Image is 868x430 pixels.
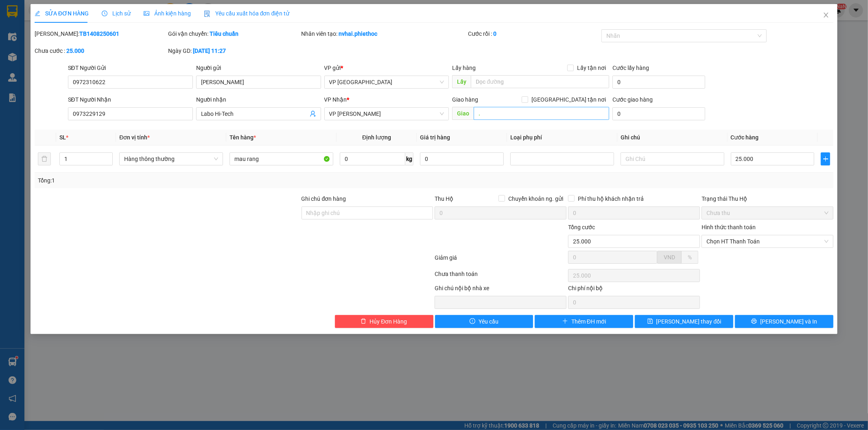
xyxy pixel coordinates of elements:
[815,4,837,27] button: Close
[656,317,722,326] span: [PERSON_NAME] thay đổi
[193,48,226,54] b: [DATE] 11:27
[329,108,444,120] span: VP Nguyễn Xiển
[35,11,40,16] span: edit
[76,30,340,40] li: Hotline: 1900 3383, ĐT/Zalo : 0862837383
[196,63,321,72] div: Người gửi
[452,96,478,103] span: Giao hàng
[706,207,829,219] span: Chưa thu
[505,194,566,203] span: Chuyển khoản ng. gửi
[471,75,609,88] input: Dọc đường
[335,315,433,328] button: deleteHủy Đơn Hàng
[479,317,498,326] span: Yêu cầu
[435,284,566,296] div: Ghi chú nội bộ nhà xe
[76,20,340,30] li: 237 [PERSON_NAME] , [GEOGRAPHIC_DATA]
[535,315,633,328] button: plusThêm ĐH mới
[706,235,829,248] span: Chọn HT Thanh Toán
[79,30,119,37] b: TB1408250601
[702,194,833,203] div: Trạng thái Thu Hộ
[324,63,449,72] div: VP gửi
[612,65,649,71] label: Cước lấy hàng
[568,284,700,296] div: Chi phí nội bộ
[302,206,433,219] input: Ghi chú đơn hàng
[230,152,333,165] input: VD: Bàn, Ghế
[35,10,89,17] span: SỬA ĐƠN HÀNG
[571,317,606,326] span: Thêm ĐH mới
[124,153,218,165] span: Hàng thông thường
[435,195,453,202] span: Thu Hộ
[574,63,609,72] span: Lấy tận nơi
[435,315,533,328] button: exclamation-circleYêu cầu
[168,29,300,38] div: Gói vận chuyển:
[474,107,609,120] input: Dọc đường
[38,152,51,165] button: delete
[688,254,692,261] span: %
[10,10,51,51] img: logo.jpg
[823,12,829,18] span: close
[528,95,609,104] span: [GEOGRAPHIC_DATA] tận nơi
[760,317,817,326] span: [PERSON_NAME] và In
[66,48,84,54] b: 25.000
[230,134,256,141] span: Tên hàng
[204,11,210,17] img: icon
[562,318,568,325] span: plus
[339,30,378,37] b: nvhai.phiethoc
[168,46,300,55] div: Ngày GD:
[119,134,150,141] span: Đơn vị tính
[468,29,600,38] div: Cước rồi :
[35,29,166,38] div: [PERSON_NAME]:
[434,253,568,267] div: Giảm giá
[59,134,66,141] span: SL
[751,318,757,325] span: printer
[735,315,833,328] button: printer[PERSON_NAME] và In
[102,11,107,16] span: clock-circle
[647,318,653,325] span: save
[612,76,705,89] input: Cước lấy hàng
[361,318,366,325] span: delete
[470,318,475,325] span: exclamation-circle
[310,111,316,117] span: user-add
[10,59,121,86] b: GỬI : VP [GEOGRAPHIC_DATA]
[621,152,724,165] input: Ghi Chú
[38,176,335,185] div: Tổng: 1
[612,96,653,103] label: Cước giao hàng
[302,29,467,38] div: Nhân viên tạo:
[452,107,474,120] span: Giao
[35,46,166,55] div: Chưa cước :
[434,269,568,284] div: Chưa thanh toán
[821,152,830,165] button: plus
[370,317,407,326] span: Hủy Đơn Hàng
[452,75,471,88] span: Lấy
[568,224,595,230] span: Tổng cước
[102,10,131,17] span: Lịch sử
[664,254,675,261] span: VND
[329,76,444,88] span: VP Thái Bình
[507,130,617,146] th: Loại phụ phí
[210,30,238,37] b: Tiêu chuẩn
[362,134,391,141] span: Định lượng
[68,95,193,104] div: SĐT Người Nhận
[405,152,413,165] span: kg
[144,11,149,16] span: picture
[493,30,496,37] b: 0
[420,134,450,141] span: Giá trị hàng
[702,224,756,230] label: Hình thức thanh toán
[196,95,321,104] div: Người nhận
[635,315,733,328] button: save[PERSON_NAME] thay đổi
[821,156,830,162] span: plus
[612,107,705,120] input: Cước giao hàng
[731,134,759,141] span: Cước hàng
[575,194,647,203] span: Phí thu hộ khách nhận trả
[144,10,191,17] span: Ảnh kiện hàng
[204,10,290,17] span: Yêu cầu xuất hóa đơn điện tử
[452,65,476,71] span: Lấy hàng
[617,130,728,146] th: Ghi chú
[324,96,347,103] span: VP Nhận
[68,63,193,72] div: SĐT Người Gửi
[302,195,346,202] label: Ghi chú đơn hàng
